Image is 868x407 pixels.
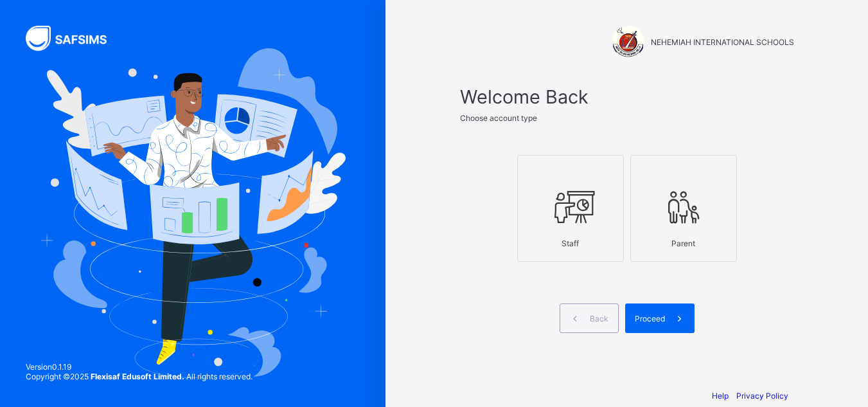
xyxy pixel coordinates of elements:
[26,26,122,51] img: SAFSIMS Logo
[91,372,184,381] strong: Flexisaf Edusoft Limited.
[26,362,252,372] span: Version 0.1.19
[460,86,794,108] span: Welcome Back
[712,391,729,401] a: Help
[637,232,730,255] div: Parent
[736,391,788,401] a: Privacy Policy
[590,314,608,323] span: Back
[26,372,252,381] span: Copyright © 2025 All rights reserved.
[460,113,537,123] span: Choose account type
[40,48,346,377] img: Hero Image
[524,232,617,255] div: Staff
[651,37,794,47] span: NEHEMIAH INTERNATIONAL SCHOOLS
[635,314,665,323] span: Proceed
